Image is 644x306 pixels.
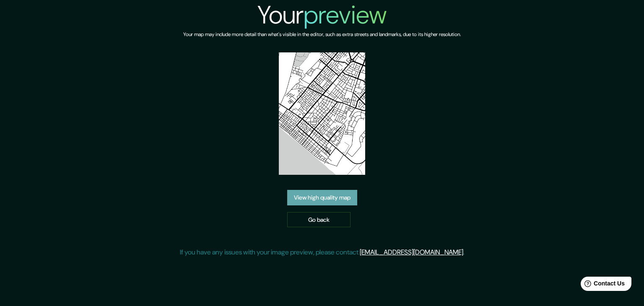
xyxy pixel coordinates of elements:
[180,247,465,257] p: If you have any issues with your image preview, please contact .
[183,30,461,39] h6: Your map may include more detail than what's visible in the editor, such as extra streets and lan...
[279,52,366,175] img: created-map-preview
[287,212,351,228] a: Go back
[569,273,635,297] iframe: Help widget launcher
[360,248,463,257] a: [EMAIL_ADDRESS][DOMAIN_NAME]
[287,190,357,205] a: View high quality map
